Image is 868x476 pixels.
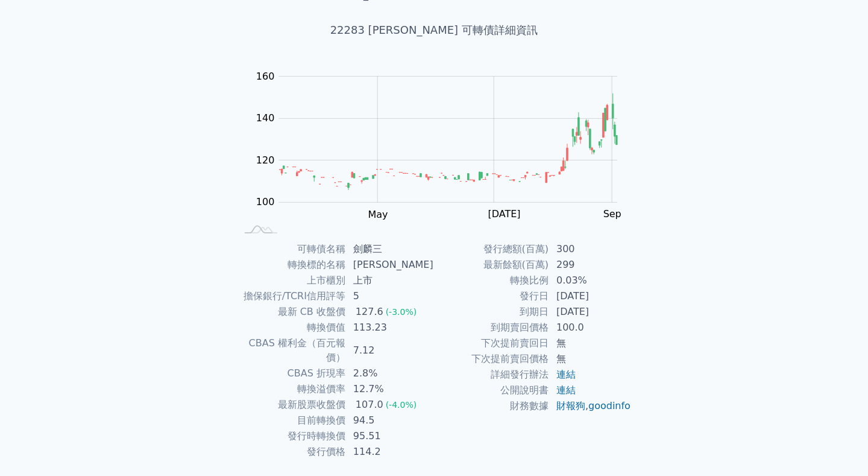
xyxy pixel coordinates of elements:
[434,351,549,367] td: 下次提前賣回價格
[808,418,868,476] div: 聊天小工具
[346,366,434,381] td: 2.8%
[346,241,434,257] td: 劍麟三
[556,369,576,380] a: 連結
[386,400,417,410] span: (-4.0%)
[588,400,631,411] a: goodinfo
[250,71,636,220] g: Chart
[434,382,549,398] td: 公開說明書
[346,273,434,288] td: 上市
[549,304,632,320] td: [DATE]
[236,320,346,335] td: 轉換價值
[549,288,632,304] td: [DATE]
[236,366,346,381] td: CBAS 折現率
[256,71,275,82] tspan: 160
[346,428,434,444] td: 95.51
[236,413,346,428] td: 目前轉換價
[549,398,632,414] td: ,
[236,397,346,413] td: 最新股票收盤價
[434,273,549,288] td: 轉換比例
[353,398,386,412] div: 107.0
[549,257,632,273] td: 299
[236,381,346,397] td: 轉換溢價率
[556,384,576,396] a: 連結
[368,209,388,220] tspan: May
[434,304,549,320] td: 到期日
[603,209,621,220] tspan: Sep
[346,257,434,273] td: [PERSON_NAME]
[434,257,549,273] td: 最新餘額(百萬)
[346,320,434,335] td: 113.23
[434,335,549,351] td: 下次提前賣回日
[549,320,632,335] td: 100.0
[346,444,434,460] td: 114.2
[256,154,275,166] tspan: 120
[346,413,434,428] td: 94.5
[222,22,646,39] h1: 22283 [PERSON_NAME] 可轉債詳細資訊
[280,94,618,190] g: Series
[556,400,585,411] a: 財報狗
[549,241,632,257] td: 300
[434,288,549,304] td: 發行日
[236,288,346,304] td: 擔保銀行/TCRI信用評等
[236,257,346,273] td: 轉換標的名稱
[434,241,549,257] td: 發行總額(百萬)
[386,307,417,317] span: (-3.0%)
[434,398,549,414] td: 財務數據
[256,197,275,208] tspan: 100
[236,335,346,366] td: CBAS 權利金（百元報價）
[549,351,632,367] td: 無
[488,209,521,220] tspan: [DATE]
[808,418,868,476] iframe: Chat Widget
[236,444,346,460] td: 發行價格
[434,367,549,382] td: 詳細發行辦法
[236,241,346,257] td: 可轉債名稱
[346,381,434,397] td: 12.7%
[256,112,275,124] tspan: 140
[434,320,549,335] td: 到期賣回價格
[353,305,386,319] div: 127.6
[236,304,346,320] td: 最新 CB 收盤價
[236,273,346,288] td: 上市櫃別
[346,288,434,304] td: 5
[346,335,434,366] td: 7.12
[549,273,632,288] td: 0.03%
[236,428,346,444] td: 發行時轉換價
[549,335,632,351] td: 無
